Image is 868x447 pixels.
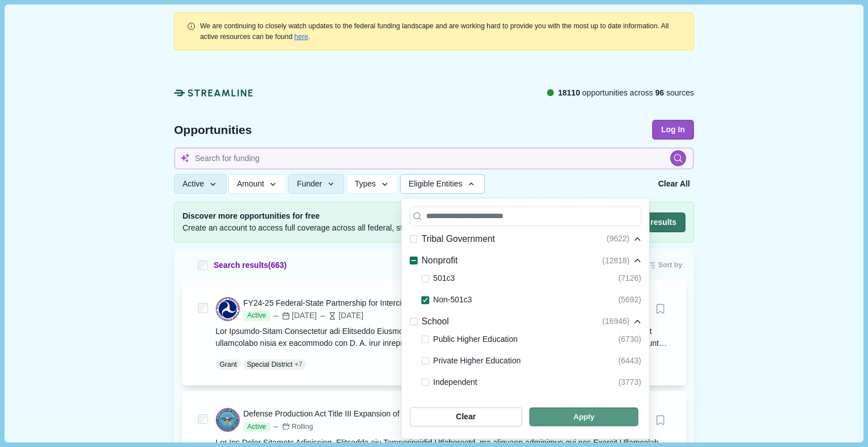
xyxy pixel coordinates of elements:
img: DOD.png [216,409,239,431]
button: Log In [652,120,694,140]
span: Active [244,311,270,321]
button: Eligible Entities [400,174,484,194]
button: See all results [614,212,685,232]
div: . [200,21,682,42]
span: Amount [237,179,264,189]
div: (5692) [618,293,641,307]
span: Independent [433,375,478,389]
p: Special District [247,359,293,370]
div: Defense Production Act Title III Expansion of Domestic Production Capability and Capacity [244,408,560,420]
div: (7126) [618,272,641,285]
span: Active [183,179,204,189]
button: Clear [410,407,523,427]
button: Bookmark this grant. [650,410,670,430]
div: (3773) [618,375,641,389]
span: Non-501c3 [433,293,472,307]
div: FY24-25 Federal-State Partnership for Intercity Passenger Rail Grant Program - National [244,297,554,309]
button: Clear All [654,174,694,194]
a: here [294,33,309,41]
a: FY24-25 Federal-State Partnership for Intercity Passenger Rail Grant Program - NationalActive[DAT... [216,296,671,370]
span: 18110 [558,88,580,97]
span: ( 12818 ) [602,255,629,267]
span: We are continuing to closely watch updates to the federal funding landscape and are working hard ... [200,22,669,40]
button: Sort by [641,257,686,275]
button: Amount [228,174,287,194]
button: Bookmark this grant. [650,299,670,319]
button: Active [174,174,227,194]
button: Types [346,174,398,194]
span: Business [422,397,458,411]
span: ( 9319 ) [606,398,630,410]
span: Eligible Entities [409,179,462,189]
span: opportunities across sources [558,87,694,99]
span: School [422,315,449,329]
span: Public Higher Education [433,332,518,346]
span: Types [355,179,376,189]
div: [DATE] [319,310,363,322]
button: Funder [288,174,344,194]
span: Nonprofit [422,254,458,268]
img: DOT.png [216,298,239,320]
div: (6443) [618,354,641,367]
span: Opportunities [174,124,252,136]
span: Create an account to access full coverage across all federal, state, and local opportunities. [183,222,499,234]
span: Search results ( 663 ) [214,259,287,271]
span: ( 16946 ) [602,316,629,328]
input: Search for funding [174,147,694,170]
span: 501c3 [433,272,455,285]
div: Rolling [282,422,313,432]
span: Funder [297,179,322,189]
div: [DATE] [272,310,316,322]
span: 96 [656,88,665,97]
div: Lor Ipsumdo-Sitam Consectetur adi Elitseddo Eiusmodte Inci Utlabor (ETD Magnaal) eni Admini Veni ... [216,326,671,349]
span: Tribal Government [422,232,495,246]
button: Apply [529,407,638,426]
span: + 7 [294,359,302,370]
span: ( 9622 ) [606,233,630,245]
div: (6730) [618,332,641,346]
span: Private Higher Education [433,354,521,367]
span: Active [244,422,270,432]
p: Grant [220,359,237,370]
span: Discover more opportunities for free [183,210,499,222]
